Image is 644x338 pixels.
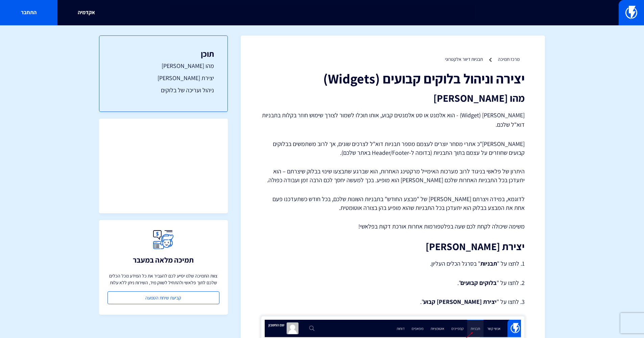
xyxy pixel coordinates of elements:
h3: תוכן [113,49,214,58]
p: 2. לחצו על " ". [261,279,525,287]
strong: בלוקים קבועים [460,279,497,287]
a: מהו [PERSON_NAME] [113,62,214,70]
h2: יצירת [PERSON_NAME] [261,241,525,252]
h3: תמיכה מלאה במעבר [133,256,194,264]
p: [PERSON_NAME]"כ אתרי מסחר יוצרים לעצמם מספר תבניות דוא"ל לצרכים שונים, אך לרוב משתמשים בבלוקים קב... [261,140,525,157]
p: צוות התמיכה שלנו יסייע לכם להעביר את כל המידע מכל הכלים שלכם לתוך פלאשי ולהתחיל לשווק מיד, השירות... [108,272,219,286]
h2: מהו [PERSON_NAME] [261,93,525,104]
a: קביעת שיחת הטמעה [108,291,219,304]
a: מרכז תמיכה [498,56,520,62]
p: משימה שיכולה לקחת לכם שעה בפלטפורמות אחרות אורכת דקות בפלאשי! [261,222,525,231]
a: יצירת [PERSON_NAME] [113,74,214,82]
input: חיפוש מהיר... [170,5,474,21]
p: 3. לחצו על " ". [261,297,525,306]
p: 1. לחצו על " " בסרגל הכלים העליון. [261,259,525,268]
p: לדוגמא, במידה ויצרתם [PERSON_NAME] של "מבצע החודש" בתבניות השונות שלכם, בכל חודש כשתעדכנו פעם אחת... [261,195,525,212]
a: תבניות דיוור אלקטרוני [445,56,483,62]
a: ניהול ועריכה של בלוקים [113,86,214,95]
strong: יצירת [PERSON_NAME] קבוע [423,298,497,306]
h1: יצירה וניהול בלוקים קבועים (Widgets) [261,71,525,86]
p: [PERSON_NAME] (Widget) - הוא אלמנט או סט אלמנטים קבוע, אותו תוכלו לשמור לצורך שימוש חוזר בקלות בת... [261,111,525,129]
p: היתרון של פלאשי בניגוד לרוב מערכות האימייל מרקטינג האחרות, הוא שברגע שתבצעו שינוי בבלוק שיצרתם – ... [261,167,525,184]
strong: תבניות [480,260,497,267]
